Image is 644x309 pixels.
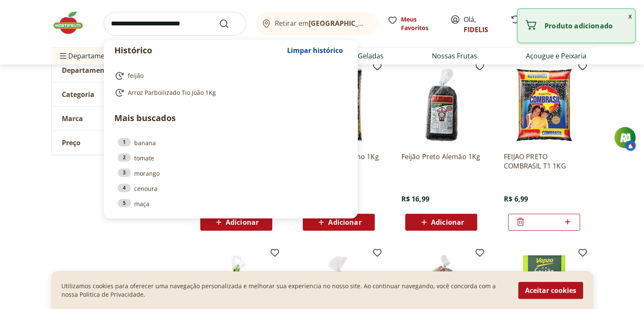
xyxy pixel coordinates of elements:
[518,282,583,299] button: Aceitar cookies
[283,40,347,61] button: Limpar histórico
[118,168,131,177] div: 3
[52,131,179,154] button: Preço
[504,194,528,204] span: R$ 6,99
[62,66,112,74] span: Departamento
[118,199,131,207] div: 5
[62,90,94,99] span: Categoria
[128,88,216,97] span: Arroz Parboilizado Tio João 1Kg
[118,138,344,147] a: 1banana
[114,88,344,98] a: Arroz Parboilizado Tio João 1Kg
[58,46,68,66] button: Menu
[309,19,451,28] b: [GEOGRAPHIC_DATA]/[GEOGRAPHIC_DATA]
[303,214,375,231] button: Adicionar
[401,65,481,145] img: Feijão Preto Alemão 1Kg
[401,194,429,204] span: R$ 16,99
[504,65,584,145] img: FEIJAO PRETO COMBRASIL T1 1KG
[431,219,464,226] span: Adicionar
[62,138,80,147] span: Preço
[114,71,344,81] a: feijão
[118,153,344,163] a: 2tomate
[118,138,131,146] div: 1
[128,72,144,80] span: feijão
[114,112,347,124] p: Mais buscados
[62,114,83,123] span: Marca
[525,51,586,61] a: Açougue e Peixaria
[200,214,272,231] button: Adicionar
[464,14,501,35] span: Olá,
[504,152,584,171] a: FEIJAO PRETO COMBRASIL T1 1KG
[118,199,344,208] a: 5maça
[118,184,131,192] div: 4
[118,168,344,178] a: 3morango
[51,10,94,36] img: Hortifruti
[256,12,377,36] button: Retirar em[GEOGRAPHIC_DATA]/[GEOGRAPHIC_DATA]
[118,153,131,162] div: 2
[401,152,481,171] a: Feijão Preto Alemão 1Kg
[432,51,477,61] a: Nossas Frutas
[118,184,344,193] a: 4cenoura
[287,47,343,54] span: Limpar histórico
[544,22,628,30] p: Produto adicionado
[52,83,179,106] button: Categoria
[104,12,246,36] input: search
[114,44,283,56] p: Histórico
[405,214,477,231] button: Adicionar
[52,107,179,130] button: Marca
[219,19,239,29] button: Submit Search
[52,58,179,82] button: Departamento
[226,219,259,226] span: Adicionar
[464,25,488,34] a: FIDELIS
[401,15,440,32] span: Meus Favoritos
[61,282,508,299] p: Utilizamos cookies para oferecer uma navegação personalizada e melhorar sua experiencia no nosso ...
[275,19,368,27] span: Retirar em
[328,219,361,226] span: Adicionar
[625,9,635,23] button: Fechar notificação
[58,46,119,66] span: Departamentos
[387,15,440,32] a: Meus Favoritos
